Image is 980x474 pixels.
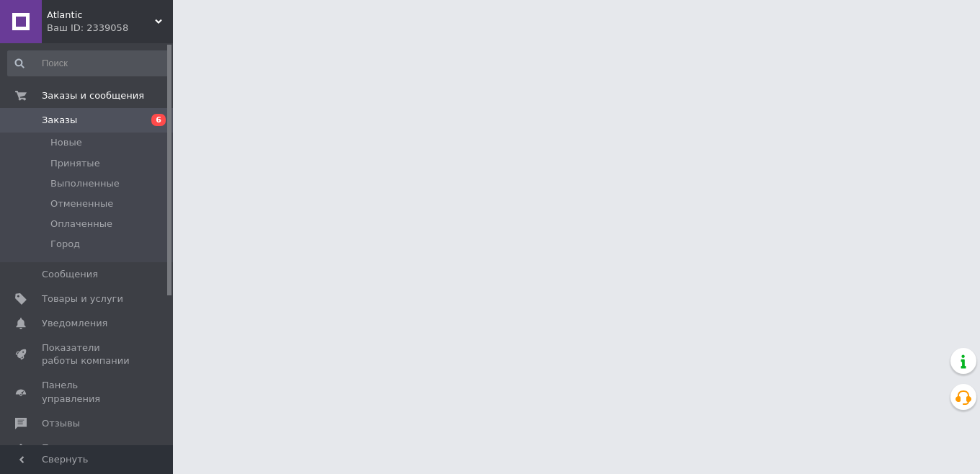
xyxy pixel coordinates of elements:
span: Покупатели [42,442,101,455]
span: Город [50,238,80,251]
span: Панель управления [42,379,133,405]
span: Уведомления [42,317,107,330]
span: Сообщения [42,268,98,281]
span: Заказы и сообщения [42,89,144,102]
span: Принятые [50,157,100,170]
input: Поиск [7,50,170,76]
span: Показатели работы компании [42,341,133,367]
span: Отзывы [42,417,80,430]
span: Заказы [42,114,77,127]
span: Отмененные [50,197,113,210]
div: Ваш ID: 2339058 [47,22,173,35]
span: Товары и услуги [42,292,123,305]
span: Новые [50,136,82,149]
span: Выполненные [50,177,120,190]
span: Atlantic [47,9,155,22]
span: 6 [151,114,166,126]
span: Оплаченные [50,218,112,231]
